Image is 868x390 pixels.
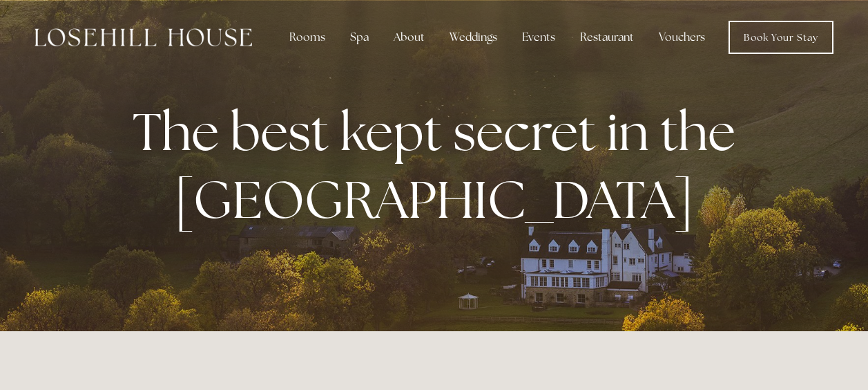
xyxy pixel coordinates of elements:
[133,98,746,233] strong: The best kept secret in the [GEOGRAPHIC_DATA]
[339,24,380,51] div: Spa
[511,24,566,51] div: Events
[569,24,645,51] div: Restaurant
[729,21,833,54] a: Book Your Stay
[648,24,716,51] a: Vouchers
[438,24,508,51] div: Weddings
[278,24,336,51] div: Rooms
[35,28,252,46] img: Losehill House
[383,24,436,51] div: About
